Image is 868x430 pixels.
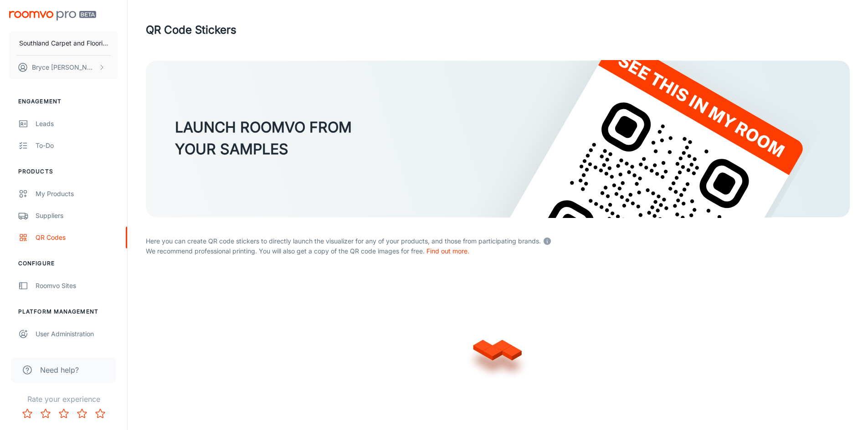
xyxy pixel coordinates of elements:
div: Suppliers [36,211,118,221]
span: Need help? [40,364,79,375]
button: Bryce [PERSON_NAME] [9,56,118,79]
img: Roomvo PRO Beta [9,11,96,20]
p: Here you can create QR code stickers to directly launch the visualizer for any of your products, ... [146,234,850,246]
div: My Products [36,189,118,199]
p: Southland Carpet and Flooring Inc [19,38,108,48]
button: Rate 2 star [36,405,55,423]
div: To-do [36,141,118,151]
button: Rate 5 star [91,405,109,423]
div: User Administration [36,329,118,339]
button: Rate 1 star [18,405,36,423]
a: Find out more. [426,247,469,255]
button: Southland Carpet and Flooring Inc [9,31,118,55]
button: Rate 4 star [73,405,91,423]
div: Leads [36,119,118,129]
h1: QR Code Stickers [146,22,236,38]
p: Bryce [PERSON_NAME] [32,62,96,72]
div: Roomvo Sites [36,281,118,291]
p: We recommend professional printing. You will also get a copy of the QR code images for free. [146,246,850,256]
button: Rate 3 star [55,405,73,423]
div: QR Codes [36,233,118,243]
p: Rate your experience [7,394,120,405]
h3: LAUNCH ROOMVO FROM YOUR SAMPLES [175,116,352,160]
